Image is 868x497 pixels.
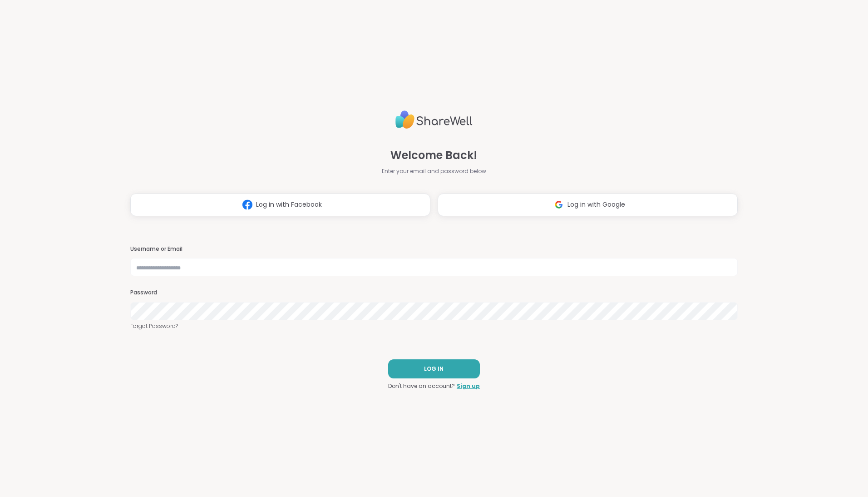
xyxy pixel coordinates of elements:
button: LOG IN [388,359,480,378]
img: ShareWell Logomark [239,196,256,213]
h3: Username or Email [130,245,738,253]
span: LOG IN [424,365,444,373]
button: Log in with Google [438,194,738,216]
button: Log in with Facebook [130,194,430,216]
span: Don't have an account? [388,382,455,390]
span: Log in with Facebook [256,200,322,209]
a: Forgot Password? [130,322,738,330]
span: Log in with Google [567,200,625,209]
h3: Password [130,289,738,297]
a: Sign up [457,382,480,390]
img: ShareWell Logo [395,107,473,133]
span: Welcome Back! [390,147,477,164]
span: Enter your email and password below [382,167,486,175]
img: ShareWell Logomark [550,196,567,213]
